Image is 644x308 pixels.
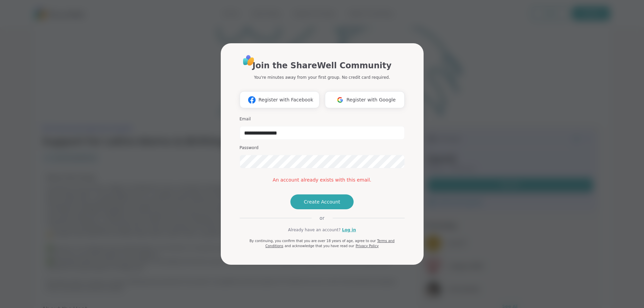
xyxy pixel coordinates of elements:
[240,176,405,184] div: An account already exists with this email.
[258,96,313,103] span: Register with Facebook
[334,94,347,106] img: ShareWell Logomark
[356,244,379,248] a: Privacy Policy
[290,194,354,209] button: Create Account
[253,60,391,72] h1: Join the ShareWell Community
[285,244,354,248] span: and acknowledge that you have read our
[245,94,258,106] img: ShareWell Logomark
[241,53,256,68] img: ShareWell Logo
[325,91,405,108] button: Register with Google
[288,227,341,233] span: Already have an account?
[342,227,356,233] a: Log in
[265,239,395,248] a: Terms and Conditions
[311,215,332,221] span: or
[240,116,405,122] h3: Email
[249,239,376,243] span: By continuing, you confirm that you are over 18 years of age, agree to our
[304,198,340,205] span: Create Account
[240,145,405,151] h3: Password
[347,96,396,103] span: Register with Google
[240,91,319,108] button: Register with Facebook
[254,74,390,80] p: You're minutes away from your first group. No credit card required.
